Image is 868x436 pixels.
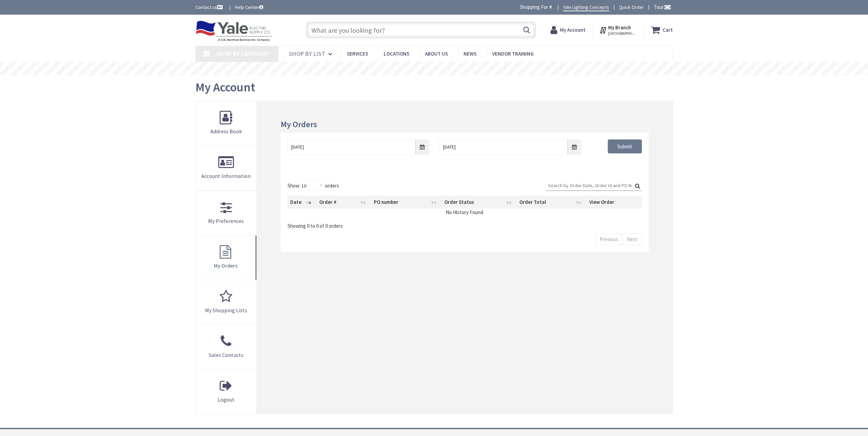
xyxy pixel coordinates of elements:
[288,209,642,216] td: No History Found
[201,172,251,179] span: Account Information
[214,262,237,269] span: My Orders
[281,120,648,129] h3: My Orders
[196,101,257,146] a: Address Book
[209,351,244,358] span: Sales Contacts
[619,4,644,11] a: Quick Order
[317,196,371,209] th: Order #: activate to sort column ascending
[196,146,257,190] a: Account Information
[595,233,623,245] a: Previous
[654,4,671,10] span: Tour
[210,128,242,135] span: Address Book
[196,236,257,280] a: My Orders
[520,4,548,10] span: Shopping For
[442,196,517,209] th: Order Status: activate to sort column ascending
[288,196,317,209] th: Date
[546,180,642,191] input: Search:
[205,307,247,314] span: My Shopping Lists
[563,4,609,11] a: Yale Lighting Concepts
[288,180,339,191] label: Show orders
[560,27,586,33] strong: My Account
[550,24,586,36] a: My Account
[196,191,257,235] a: My Preferences
[288,218,642,229] div: Showing 0 to 0 of 0 orders
[299,180,325,191] select: Showorders
[517,196,587,209] th: Order Total: activate to sort column ascending
[464,50,476,57] span: News
[599,24,637,36] div: My Branch [GEOGRAPHIC_DATA], [GEOGRAPHIC_DATA]
[289,50,325,58] span: Shop By List
[549,4,552,10] strong: #
[608,139,642,154] input: Submit
[492,50,534,57] span: Vendor Training
[622,233,642,245] a: Next
[217,50,269,58] span: Shop By Category
[651,24,673,36] a: Cart
[195,4,224,11] a: Contact us
[663,24,673,36] strong: Cart
[208,217,244,224] span: My Preferences
[235,4,263,11] a: Help Center
[195,79,255,95] span: My Account
[196,370,257,414] a: Logout
[608,24,631,31] strong: My Branch
[587,196,642,209] th: View Order
[195,20,273,42] img: Yale Electric Supply Co.
[371,196,442,209] th: PO number: activate to sort column ascending
[384,50,409,57] span: Locations
[196,325,257,369] a: Sales Contacts
[196,280,257,325] a: My Shopping Lists
[306,21,536,39] input: What are you looking for?
[608,31,637,36] span: [GEOGRAPHIC_DATA], [GEOGRAPHIC_DATA]
[425,50,448,57] span: About Us
[347,50,368,57] span: Services
[218,396,235,403] span: Logout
